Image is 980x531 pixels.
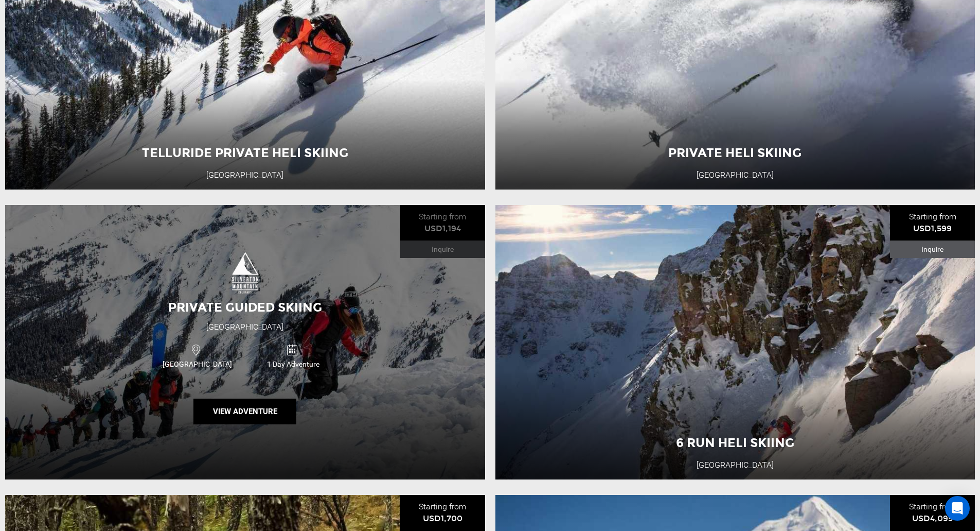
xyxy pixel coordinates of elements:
[206,321,283,333] div: [GEOGRAPHIC_DATA]
[193,399,296,424] button: View Adventure
[149,359,245,369] span: [GEOGRAPHIC_DATA]
[945,496,970,521] div: Open Intercom Messenger
[168,300,322,315] span: Private Guided Skiing
[245,359,341,369] span: 1 Day Adventure
[232,252,258,294] img: images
